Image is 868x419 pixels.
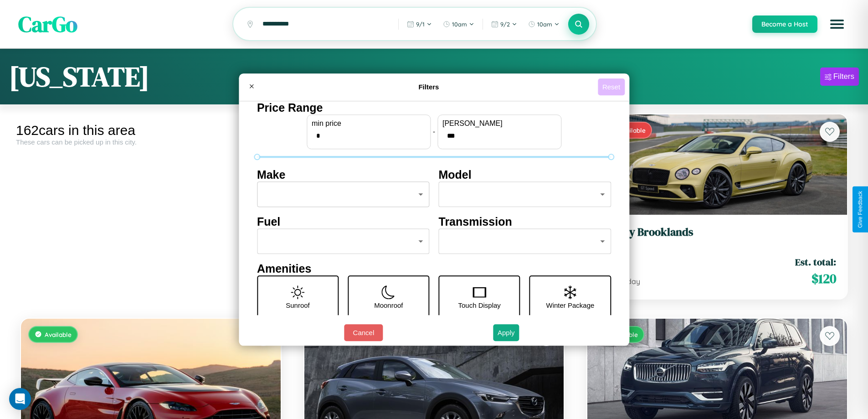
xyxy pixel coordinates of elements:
[312,119,426,128] label: min price
[257,101,611,114] h4: Price Range
[260,83,598,91] h4: Filters
[439,215,611,228] h4: Transmission
[257,168,430,181] h4: Make
[433,125,435,138] p: -
[598,226,836,248] a: Bentley Brooklands2021
[500,21,510,28] span: 9 / 2
[257,262,611,275] h4: Amenities
[621,277,640,286] span: / day
[16,123,286,138] div: 162 cars in this area
[438,17,479,31] button: 10am
[452,21,467,28] span: 10am
[402,17,437,31] button: 9/1
[257,215,430,228] h4: Fuel
[9,388,31,410] div: Open Intercom Messenger
[824,11,850,37] button: Open menu
[833,72,854,81] div: Filters
[18,9,77,39] span: CarGo
[439,168,611,181] h4: Model
[493,324,519,341] button: Apply
[487,17,522,31] button: 9/2
[344,324,383,341] button: Cancel
[442,119,556,128] label: [PERSON_NAME]
[537,21,552,28] span: 10am
[795,255,836,269] span: Est. total:
[9,58,149,95] h1: [US_STATE]
[752,16,817,33] button: Become a Host
[812,269,836,288] span: $ 120
[820,67,859,86] button: Filters
[45,331,72,338] span: Available
[458,299,500,311] p: Touch Display
[416,21,425,28] span: 9 / 1
[857,191,863,228] div: Give Feedback
[546,299,595,311] p: Winter Package
[286,299,310,311] p: Sunroof
[524,17,564,31] button: 10am
[16,138,286,146] div: These cars can be picked up in this city.
[598,78,625,95] button: Reset
[598,226,836,239] h3: Bentley Brooklands
[374,299,403,311] p: Moonroof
